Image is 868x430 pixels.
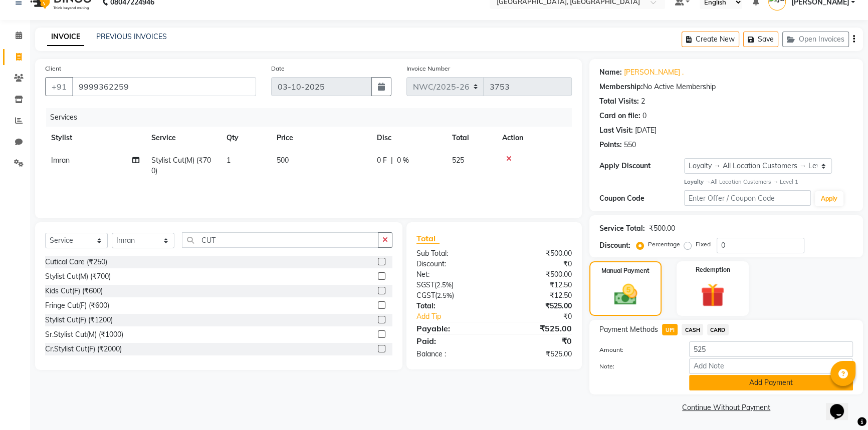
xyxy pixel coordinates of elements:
[689,358,853,374] input: Add Note
[45,77,73,96] button: +91
[72,77,256,96] input: Search by Name/Mobile/Email/Code
[599,161,684,171] div: Apply Discount
[496,127,572,149] th: Action
[696,240,711,249] label: Fixed
[409,335,494,347] div: Paid:
[45,344,122,354] div: Cr.Stylist Cut(F) (₹2000)
[689,341,853,357] input: Amount
[391,155,393,166] span: |
[45,300,109,311] div: Fringe Cut(F) (₹600)
[599,82,853,92] div: No Active Membership
[416,291,435,300] span: CGST
[409,301,494,311] div: Total:
[599,96,639,107] div: Total Visits:
[51,156,70,165] span: Imran
[409,248,494,259] div: Sub Total:
[494,259,579,269] div: ₹0
[494,349,579,359] div: ₹525.00
[607,281,644,308] img: _cash.svg
[624,67,684,78] a: [PERSON_NAME] .
[599,67,622,78] div: Name:
[826,390,858,420] iframe: chat widget
[271,127,371,149] th: Price
[377,155,387,166] span: 0 F
[494,335,579,347] div: ₹0
[182,232,378,248] input: Search or Scan
[409,269,494,280] div: Net:
[662,324,678,335] span: UPI
[277,156,289,165] span: 500
[648,240,680,249] label: Percentage
[409,322,494,334] div: Payable:
[452,156,464,165] span: 525
[684,178,853,186] div: All Location Customers → Level 1
[409,349,494,359] div: Balance :
[409,290,494,301] div: ( )
[508,311,579,322] div: ₹0
[743,32,778,47] button: Save
[635,125,657,136] div: [DATE]
[45,286,103,296] div: Kids Cut(F) (₹600)
[221,127,271,149] th: Qty
[494,248,579,259] div: ₹500.00
[696,265,730,274] label: Redemption
[624,140,636,150] div: 550
[416,233,440,244] span: Total
[416,280,435,289] span: SGST
[641,96,645,107] div: 2
[45,315,113,325] div: Stylist Cut(F) (₹1200)
[446,127,496,149] th: Total
[599,193,684,204] div: Coupon Code
[494,269,579,280] div: ₹500.00
[649,223,675,234] div: ₹500.00
[682,324,703,335] span: CASH
[96,32,167,41] a: PREVIOUS INVOICES
[271,64,285,73] label: Date
[45,329,123,340] div: Sr.Stylist Cut(M) (₹1000)
[599,82,643,92] div: Membership:
[815,191,843,206] button: Apply
[494,301,579,311] div: ₹525.00
[684,190,811,206] input: Enter Offer / Coupon Code
[151,156,211,175] span: Stylist Cut(M) (₹700)
[45,64,61,73] label: Client
[591,402,861,413] a: Continue Without Payment
[599,223,645,234] div: Service Total:
[782,32,849,47] button: Open Invoices
[45,257,107,267] div: Cutical Care (₹250)
[45,271,111,282] div: Stylist Cut(M) (₹700)
[409,280,494,290] div: ( )
[693,280,732,310] img: _gift.svg
[592,362,682,371] label: Note:
[47,28,84,46] a: INVOICE
[592,345,682,354] label: Amount:
[409,259,494,269] div: Discount:
[682,32,739,47] button: Create New
[599,111,640,121] div: Card on file:
[409,311,509,322] a: Add Tip
[45,127,145,149] th: Stylist
[227,156,231,165] span: 1
[397,155,409,166] span: 0 %
[601,266,649,275] label: Manual Payment
[684,178,711,185] strong: Loyalty →
[494,280,579,290] div: ₹12.50
[494,322,579,334] div: ₹525.00
[599,140,622,150] div: Points:
[599,240,630,251] div: Discount:
[642,111,646,121] div: 0
[707,324,729,335] span: CARD
[689,375,853,390] button: Add Payment
[46,108,579,127] div: Services
[494,290,579,301] div: ₹12.50
[599,125,633,136] div: Last Visit:
[145,127,221,149] th: Service
[437,291,452,299] span: 2.5%
[371,127,446,149] th: Disc
[406,64,450,73] label: Invoice Number
[599,324,658,335] span: Payment Methods
[437,281,452,289] span: 2.5%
